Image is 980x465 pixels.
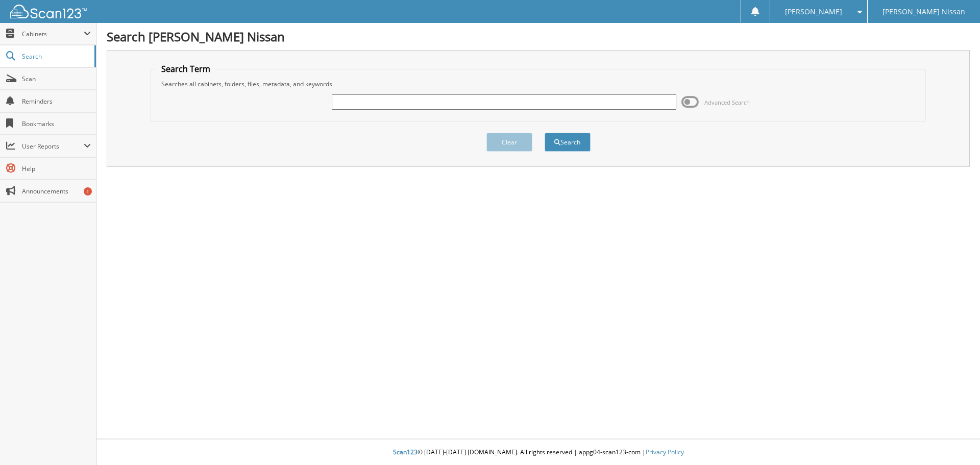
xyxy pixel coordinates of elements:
legend: Search Term [156,63,215,75]
span: [PERSON_NAME] [785,9,842,15]
span: Announcements [22,187,91,195]
h1: Search [PERSON_NAME] Nissan [107,28,970,45]
span: Advanced Search [704,99,750,106]
div: 1 [84,187,92,195]
div: © [DATE]-[DATE] [DOMAIN_NAME]. All rights reserved | appg04-scan123-com | [96,440,980,465]
span: Cabinets [22,30,84,38]
button: Search [545,133,591,152]
span: Search [22,52,89,61]
span: Help [22,164,91,173]
span: [PERSON_NAME] Nissan [883,9,965,15]
button: Clear [486,133,532,152]
span: Bookmarks [22,119,91,128]
span: Scan123 [393,448,418,456]
span: User Reports [22,142,84,151]
div: Searches all cabinets, folders, files, metadata, and keywords [156,80,921,88]
a: Privacy Policy [646,448,684,456]
span: Reminders [22,97,91,106]
span: Scan [22,75,91,83]
img: scan123-logo-white.svg [10,5,87,18]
